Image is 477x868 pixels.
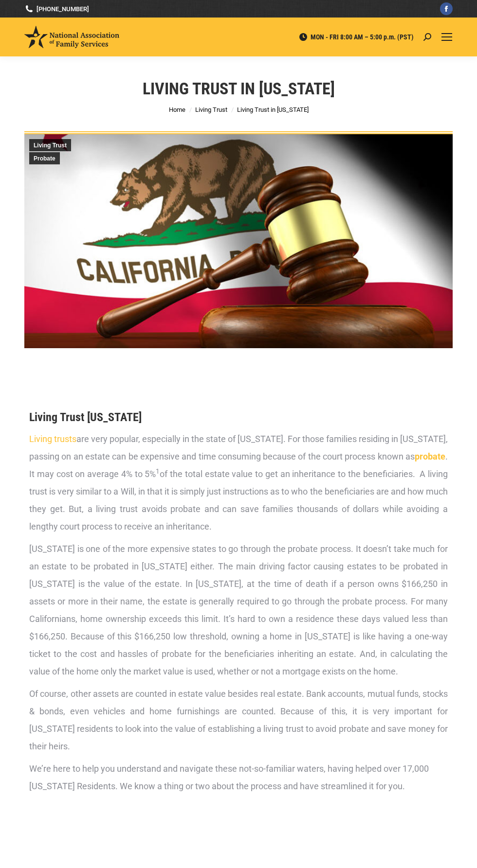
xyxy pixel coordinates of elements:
[24,4,89,14] a: [PHONE_NUMBER]
[441,31,453,43] a: Mobile menu icon
[415,451,445,461] a: probate
[440,2,453,15] a: Facebook page opens in new window
[298,33,414,41] span: MON - FRI 8:00 AM – 5:00 p.m. (PST)
[29,152,60,164] a: Probate
[24,26,119,48] img: National Association of Family Services
[29,540,448,680] p: [US_STATE] is one of the more expensive states to go through the probate process. It doesn’t take...
[29,685,448,755] p: Of course, other assets are counted in estate value besides real estate. Bank accounts, mutual fu...
[29,410,142,424] b: Living Trust [US_STATE]
[169,106,185,113] a: Home
[195,106,227,113] a: Living Trust
[29,434,76,444] a: Living trusts
[237,106,309,113] span: Living Trust in [US_STATE]
[29,430,448,535] p: are very popular, especially in the state of [US_STATE]. For those families residing in [US_STATE...
[156,467,160,475] sup: 1
[24,134,453,348] img: California-Living-Trust
[29,139,71,151] a: Living Trust
[143,78,335,99] h1: Living Trust in [US_STATE]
